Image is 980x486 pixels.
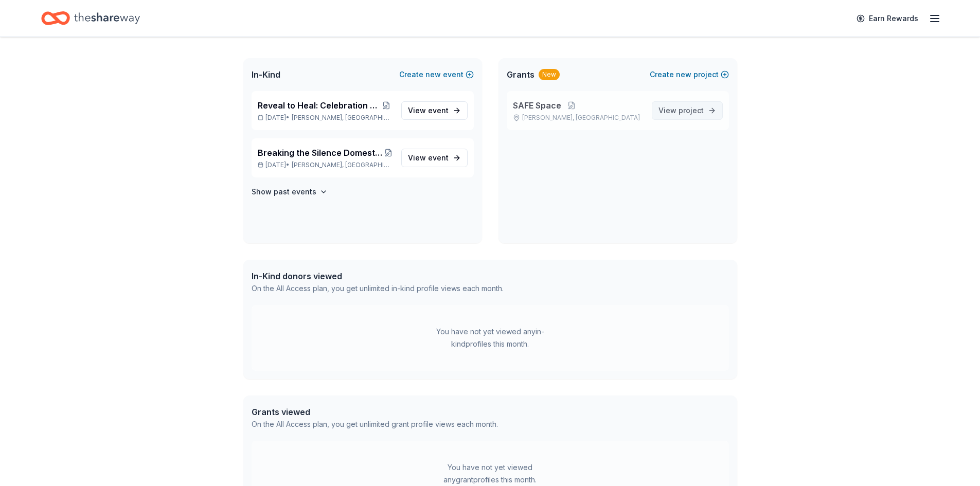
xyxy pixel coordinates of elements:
span: Grants [507,68,534,81]
div: In-Kind donors viewed [252,270,504,282]
span: new [425,68,441,81]
span: View [408,152,449,164]
div: You have not yet viewed any grant profiles this month. [426,461,555,486]
span: [PERSON_NAME], [GEOGRAPHIC_DATA] [292,114,393,122]
a: Home [41,6,140,30]
a: View event [401,101,468,120]
span: View [408,104,449,117]
span: project [679,106,704,115]
span: Breaking the Silence Domestic Violence Awareness Memorial Project [258,147,384,159]
span: Reveal to Heal: Celebration of Survivors Retreat [258,99,380,112]
p: [PERSON_NAME], [GEOGRAPHIC_DATA] [513,114,644,122]
span: [PERSON_NAME], [GEOGRAPHIC_DATA] [292,161,393,169]
div: On the All Access plan, you get unlimited grant profile views each month. [252,418,498,430]
p: [DATE] • [258,114,393,122]
div: New [539,69,560,80]
a: View project [652,101,723,120]
span: new [676,68,691,81]
button: Createnewevent [399,68,474,81]
h4: Show past events [252,186,316,198]
span: In-Kind [252,68,280,81]
a: Earn Rewards [850,9,924,28]
div: You have not yet viewed any in-kind profiles this month. [426,326,555,350]
div: On the All Access plan, you get unlimited in-kind profile views each month. [252,282,504,295]
span: SAFE Space [513,99,561,112]
div: Grants viewed [252,406,498,418]
p: [DATE] • [258,161,393,169]
a: View event [401,149,468,167]
span: View [658,104,704,117]
span: event [428,106,449,115]
button: Show past events [252,186,328,198]
span: event [428,153,449,162]
button: Createnewproject [650,68,729,81]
